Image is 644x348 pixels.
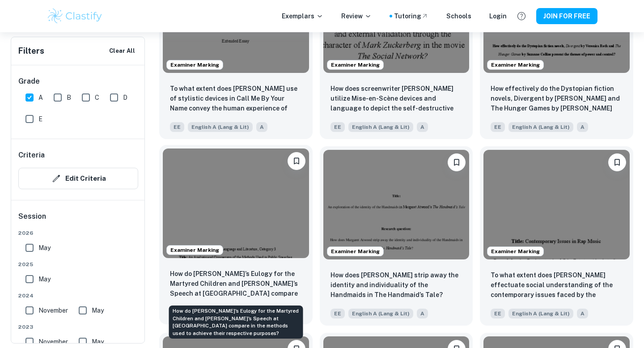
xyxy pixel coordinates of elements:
[480,146,633,326] a: Examiner MarkingPlease log in to bookmark exemplarsTo what extent does J. Cole effectuate social ...
[38,114,42,124] span: E
[323,150,470,259] img: English A (Lang & Lit) EE example thumbnail: How does Margaret Atwood strip away the
[67,93,71,102] span: B
[38,93,43,102] span: A
[330,122,345,132] span: EE
[38,306,68,315] span: November
[18,150,45,161] h6: Criteria
[18,260,138,268] span: 2025
[483,150,630,259] img: English A (Lang & Lit) EE example thumbnail: To what extent does J. Cole effectuate s
[508,309,573,318] span: English A (Lang & Lit)
[18,292,138,300] span: 2024
[288,152,305,170] button: Please log in to bookmark exemplars
[394,11,428,21] a: Tutoring
[159,146,313,326] a: Examiner MarkingPlease log in to bookmark exemplarsHow do Martin Luther King Jr’s Eulogy for the ...
[491,270,623,301] p: To what extent does J. Cole effectuate social understanding of the contemporary issues faced by t...
[417,309,428,318] span: A
[330,309,345,318] span: EE
[169,306,303,339] div: How do [PERSON_NAME]’s Eulogy for the Martyred Children and [PERSON_NAME]’s Speech at [GEOGRAPHIC...
[167,246,223,254] span: Examiner Marking
[163,149,309,258] img: English A (Lang & Lit) EE example thumbnail: How do Martin Luther King Jr’s Eulogy fo
[92,306,104,315] span: May
[167,61,223,69] span: Examiner Marking
[18,211,138,229] h6: Session
[487,247,543,255] span: Examiner Marking
[514,8,529,24] button: Help and Feedback
[487,61,543,69] span: Examiner Marking
[608,153,626,171] button: Please log in to bookmark exemplars
[536,8,597,24] button: JOIN FOR FREE
[348,122,413,132] span: English A (Lang & Lit)
[330,84,462,114] p: How does screenwriter Aaron Sorkin utilize Mise-en-Scène devices and language to depict the self-...
[38,337,68,347] span: November
[18,45,44,57] h6: Filters
[417,122,428,132] span: A
[256,122,267,132] span: A
[38,274,51,284] span: May
[327,247,383,255] span: Examiner Marking
[446,11,471,21] a: Schools
[348,309,413,318] span: English A (Lang & Lit)
[491,84,623,114] p: How effectively do the Dystopian fiction novels, Divergent by Veronica Roth and The Hunger Games ...
[491,122,505,132] span: EE
[448,153,466,171] button: Please log in to bookmark exemplars
[18,323,138,331] span: 2023
[489,11,507,21] a: Login
[330,270,462,300] p: How does Margaret Atwood strip away the identity and individuality of the Handmaids in The Handma...
[18,229,138,237] span: 2026
[327,61,383,69] span: Examiner Marking
[170,122,184,132] span: EE
[341,11,372,21] p: Review
[38,243,51,253] span: May
[18,168,138,189] button: Edit Criteria
[18,76,138,87] h6: Grade
[508,122,573,132] span: English A (Lang & Lit)
[491,309,505,318] span: EE
[95,93,99,102] span: C
[123,93,127,102] span: D
[577,309,588,318] span: A
[170,84,302,114] p: To what extent does Andre Aciman’s use of stylistic devices in Call Me By Your Name convey the hu...
[92,337,104,347] span: May
[188,122,253,132] span: English A (Lang & Lit)
[47,7,103,25] img: Clastify logo
[320,146,473,326] a: Examiner MarkingPlease log in to bookmark exemplarsHow does Margaret Atwood strip away the identi...
[107,44,137,58] button: Clear All
[577,122,588,132] span: A
[282,11,323,21] p: Exemplars
[170,269,302,299] p: How do Martin Luther King Jr’s Eulogy for the Martyred Children and Queen Elizabeth I’s Speech at...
